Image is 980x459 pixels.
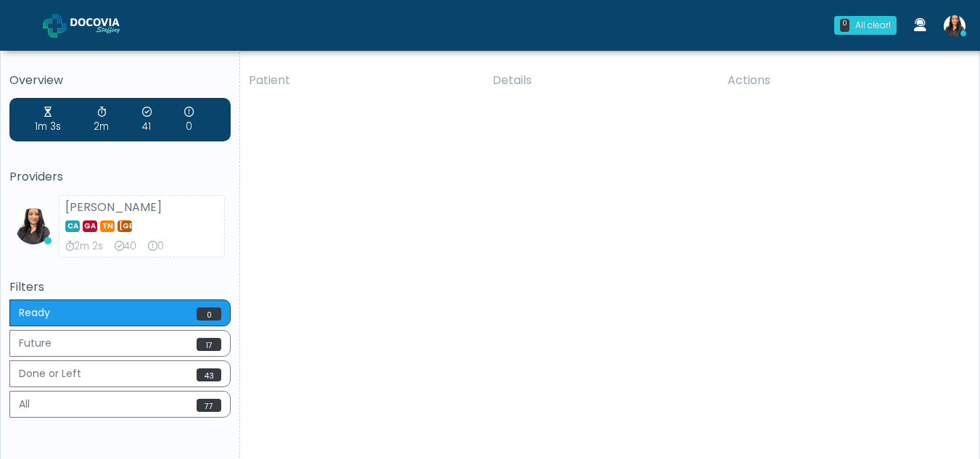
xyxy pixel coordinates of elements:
span: 17 [197,338,221,351]
span: 43 [197,368,221,381]
div: 1m 3s [35,105,61,134]
h5: Filters [9,281,231,294]
div: Basic example [9,299,231,421]
div: 2m 2s [65,239,103,254]
img: Viral Patel [944,15,965,37]
div: 0 [148,239,164,254]
strong: [PERSON_NAME] [65,199,162,215]
div: 0 [184,105,194,134]
span: GA [83,220,97,232]
span: [GEOGRAPHIC_DATA] [118,220,132,232]
button: Ready0 [9,299,231,326]
img: Viral Patel [15,208,52,244]
a: 0 All clear! [825,10,905,41]
th: Details [484,63,719,98]
th: Actions [719,63,968,98]
th: Patient [240,63,484,98]
div: 40 [115,239,136,254]
span: 0 [197,307,221,321]
button: Done or Left43 [9,360,231,387]
img: Docovia [70,18,143,33]
div: 0 [840,19,849,32]
h5: Providers [9,170,231,183]
h5: Overview [9,74,231,87]
button: All77 [9,391,231,418]
button: Future17 [9,330,231,357]
div: 2m [94,105,109,134]
span: CA [65,220,80,232]
span: 77 [197,399,221,412]
a: Docovia [43,1,143,49]
div: All clear! [855,19,891,32]
span: TN [100,220,115,232]
div: 41 [142,105,152,134]
img: Docovia [43,14,67,38]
